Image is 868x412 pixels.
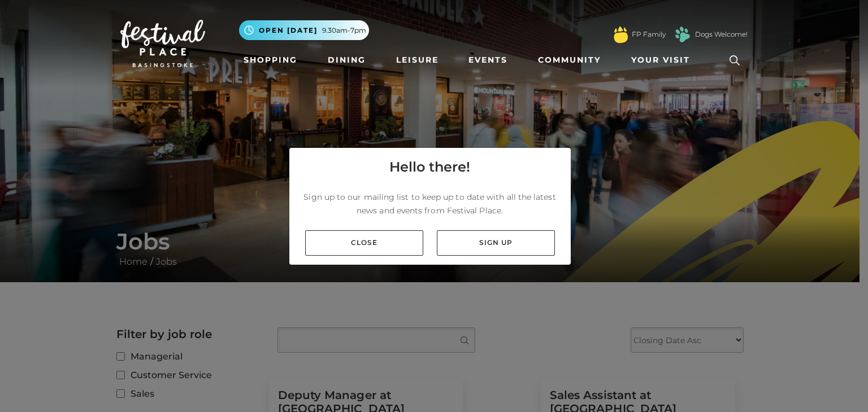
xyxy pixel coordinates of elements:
a: Dogs Welcome! [695,29,748,40]
img: Festival Place Logo [120,20,205,67]
h4: Hello there! [389,157,470,177]
a: Shopping [239,50,302,71]
a: Dining [323,50,370,71]
span: Your Visit [631,54,690,66]
a: Events [464,50,512,71]
a: Close [305,230,423,256]
a: Community [533,50,605,71]
span: 9.30am-7pm [322,25,366,36]
button: Open [DATE] 9.30am-7pm [239,20,369,40]
a: FP Family [632,29,666,40]
a: Sign up [437,230,555,256]
p: Sign up to our mailing list to keep up to date with all the latest news and events from Festival ... [298,190,562,217]
span: Open [DATE] [259,25,318,36]
a: Leisure [392,50,443,71]
a: Your Visit [627,50,700,71]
